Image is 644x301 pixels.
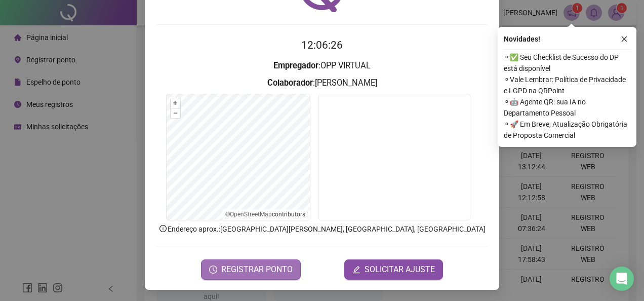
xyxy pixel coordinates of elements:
[157,223,487,235] p: Endereço aprox. : [GEOGRAPHIC_DATA][PERSON_NAME], [GEOGRAPHIC_DATA], [GEOGRAPHIC_DATA]
[221,264,293,276] span: REGISTRAR PONTO
[158,224,168,233] span: info-circle
[504,33,540,45] span: Novidades !
[365,264,435,276] span: SOLICITAR AJUSTE
[267,78,313,88] strong: Colaborador
[352,266,360,274] span: edit
[225,211,307,218] li: © contributors.
[157,77,487,90] h3: : [PERSON_NAME]
[230,211,272,218] a: OpenStreetMap
[157,59,487,72] h3: : OPP VIRTUAL
[344,259,443,280] button: editSOLICITAR AJUSTE
[171,108,180,118] button: –
[171,98,180,108] button: +
[504,74,630,96] span: ⚬ Vale Lembrar: Política de Privacidade e LGPD na QRPoint
[201,259,301,280] button: REGISTRAR PONTO
[621,35,628,43] span: close
[504,96,630,119] span: ⚬ 🤖 Agente QR: sua IA no Departamento Pessoal
[504,52,630,74] span: ⚬ ✅ Seu Checklist de Sucesso do DP está disponível
[610,267,634,291] div: Open Intercom Messenger
[301,39,343,51] time: 12:06:26
[209,266,217,274] span: clock-circle
[504,119,630,141] span: ⚬ 🚀 Em Breve, Atualização Obrigatória de Proposta Comercial
[273,61,318,70] strong: Empregador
